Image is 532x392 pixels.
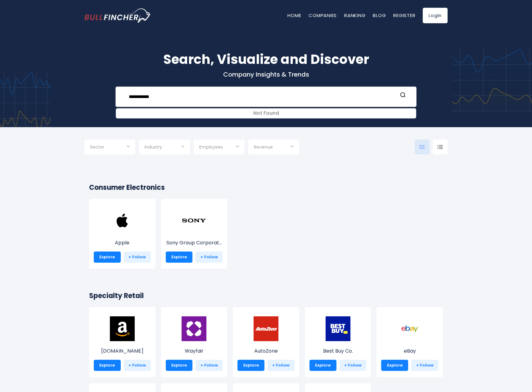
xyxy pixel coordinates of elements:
[166,220,223,247] a: Sony Group Corporat...
[340,360,367,371] a: + Follow
[166,360,193,371] a: Explore
[110,316,135,341] img: AMZN.png
[423,8,448,23] a: Login
[145,142,184,153] input: Selection
[124,252,151,263] a: + Follow
[381,360,408,371] a: Explore
[84,8,151,23] img: bullfincher logo
[399,92,407,100] button: Search
[268,360,295,371] a: + Follow
[94,328,151,355] a: [DOMAIN_NAME]
[84,70,448,78] p: Company Insights & Trends
[411,360,438,371] a: + Follow
[393,12,415,19] a: Register
[237,328,295,355] a: AutoZone
[90,142,130,153] input: Selection
[94,360,121,371] a: Explore
[373,12,386,19] a: Blog
[94,220,151,247] a: Apple
[89,182,443,193] h2: Consumer Electronics
[420,145,425,149] img: icon-comp-grid.svg
[381,328,438,355] a: eBay
[397,316,422,341] img: EBAY.png
[381,347,438,355] p: eBay
[166,328,223,355] a: Wayfair
[166,239,223,247] p: Sony Group Corporation
[124,360,151,371] a: + Follow
[182,208,206,233] img: SONY.png
[94,347,151,355] p: Amazon.com
[110,208,135,233] img: AAPL.png
[84,8,151,23] a: Go to homepage
[84,50,448,69] h1: Search, Visualize and Discover
[116,109,416,118] div: Not Found
[237,347,295,355] p: AutoZone
[94,252,121,263] a: Explore
[94,239,151,247] p: Apple
[199,144,223,150] span: Employees
[237,360,264,371] a: Explore
[182,316,206,341] img: W.png
[287,12,301,19] a: Home
[309,360,336,371] a: Explore
[309,328,367,355] a: Best Buy Co.
[437,145,443,149] img: icon-comp-list-view.svg
[196,360,223,371] a: + Follow
[166,347,223,355] p: Wayfair
[344,12,365,19] a: Ranking
[90,144,104,150] span: Sector
[309,12,337,19] a: Companies
[254,144,273,150] span: Revenue
[199,142,239,153] input: Selection
[309,347,367,355] p: Best Buy Co.
[89,291,443,301] h2: Specialty Retail
[166,252,193,263] a: Explore
[196,252,223,263] a: + Follow
[145,144,162,150] span: Industry
[254,142,294,153] input: Selection
[326,316,350,341] img: BBY.png
[254,316,278,341] img: AZO.png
